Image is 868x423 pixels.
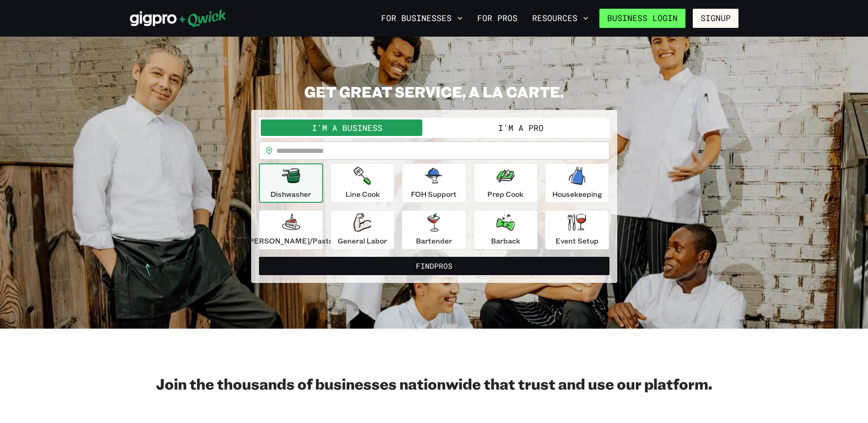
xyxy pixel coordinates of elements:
[259,257,609,275] button: FindPros
[599,9,685,28] a: Business Login
[259,210,323,249] button: [PERSON_NAME]/Pastry
[345,189,380,200] p: Line Cook
[338,235,387,246] p: General Labor
[330,163,394,203] button: Line Cook
[130,374,739,393] h2: Join the thousands of businesses nationwide that trust and use our platform.
[491,235,520,246] p: Barback
[693,9,739,28] button: Signup
[474,210,538,249] button: Barback
[474,11,521,26] a: For Pros
[377,11,466,26] button: For Businesses
[411,189,457,200] p: FOH Support
[402,163,466,203] button: FOH Support
[434,119,608,136] button: I'm a Pro
[474,163,538,203] button: Prep Cook
[545,210,609,249] button: Event Setup
[555,235,598,246] p: Event Setup
[416,235,452,246] p: Bartender
[246,235,336,246] p: [PERSON_NAME]/Pastry
[251,82,617,101] h2: GET GREAT SERVICE, A LA CARTE.
[259,163,323,203] button: Dishwasher
[545,163,609,203] button: Housekeeping
[261,119,434,136] button: I'm a Business
[552,189,602,200] p: Housekeeping
[487,189,523,200] p: Prep Cook
[330,210,394,249] button: General Labor
[270,189,311,200] p: Dishwasher
[402,210,466,249] button: Bartender
[528,11,592,26] button: Resources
